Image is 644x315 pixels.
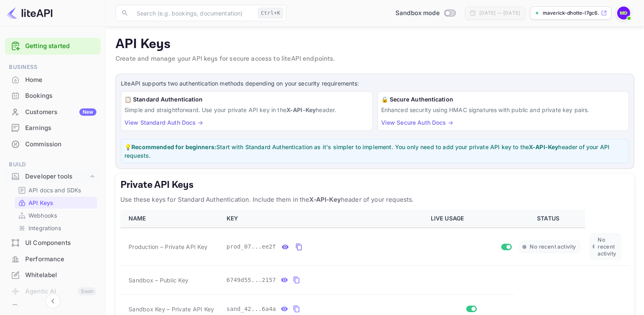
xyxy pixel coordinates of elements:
div: Webhooks [15,209,97,221]
p: Simple and straightforward. Use your private API key in the header. [124,106,369,114]
a: Getting started [25,42,96,51]
span: Sandbox mode [395,9,440,18]
div: New [79,108,96,116]
a: Integrations [18,224,94,232]
div: Performance [25,255,96,264]
div: Bookings [25,91,96,101]
div: Ctrl+K [258,8,283,18]
a: Bookings [5,88,100,103]
p: Use these keys for Standard Authentication. Include them in the header of your requests. [120,195,629,205]
a: Whitelabel [5,267,100,282]
div: Commission [25,140,96,149]
p: maverick-dhotte-l7gc6.... [543,9,599,17]
span: prod_07...ee2f [227,242,276,251]
div: Whitelabel [5,267,100,283]
h5: Private API Keys [120,178,629,192]
div: Home [25,75,96,85]
span: Production – Private API Key [129,242,207,251]
div: Integrations [15,222,97,234]
th: LIVE USAGE [426,209,515,228]
p: 💡 Start with Standard Authentication as it's simpler to implement. You only need to add your priv... [124,143,625,160]
strong: X-API-Key [529,143,558,150]
div: Earnings [5,120,100,136]
div: API docs and SDKs [15,184,97,196]
img: LiteAPI logo [7,7,52,20]
span: sand_42...6a4a [227,305,276,313]
p: Create and manage your API keys for secure access to liteAPI endpoints. [116,54,634,64]
a: View Standard Auth Docs → [124,119,203,126]
p: Integrations [28,224,61,232]
strong: X-API-Key [286,106,316,113]
div: Whitelabel [25,271,96,280]
div: UI Components [25,238,96,248]
a: Home [5,72,100,87]
div: [DATE] — [DATE] [479,9,520,17]
span: Sandbox – Public Key [129,276,188,284]
div: Switch to Production mode [392,9,458,18]
strong: X-API-Key [309,196,341,203]
div: Getting started [5,38,100,55]
a: API Keys [18,198,94,207]
div: Performance [5,251,100,267]
th: NAME [120,209,222,228]
p: LiteAPI supports two authentication methods depending on your security requirements: [121,79,629,88]
strong: Recommended for beginners: [131,143,216,150]
a: UI Components [5,235,100,250]
div: API Logs [25,304,96,313]
a: Performance [5,251,100,267]
h6: 📋 Standard Authentication [124,95,369,104]
h6: 🔒 Secure Authentication [381,95,626,104]
div: Earnings [25,123,96,133]
div: CustomersNew [5,104,100,120]
p: Enhanced security using HMAC signatures with public and private key pairs. [381,106,626,114]
a: Commission [5,137,100,152]
div: API Keys [15,197,97,209]
a: View Secure Auth Docs → [381,119,453,126]
span: 6749d55...2157 [227,276,276,284]
div: Developer tools [25,172,88,181]
p: API Keys [28,198,53,207]
div: Bookings [5,88,100,104]
div: Customers [25,108,96,117]
span: No recent activity [598,236,618,257]
input: Search (e.g. bookings, documentation) [132,5,255,21]
th: KEY [222,209,426,228]
button: Collapse navigation [46,294,60,308]
a: Earnings [5,120,100,135]
span: Build [5,160,100,169]
span: No recent activity [530,243,576,250]
div: UI Components [5,235,100,251]
p: API Keys [116,36,634,53]
a: Webhooks [18,211,94,220]
th: STATUS [515,209,585,228]
div: Home [5,72,100,88]
div: Developer tools [5,170,100,184]
div: Commission [5,137,100,152]
img: Maverick Dhotte [617,7,630,20]
span: Sandbox Key – Private API Key [129,306,214,313]
a: API docs and SDKs [18,186,94,194]
p: API docs and SDKs [28,186,81,194]
span: Business [5,63,100,72]
p: Webhooks [28,211,57,220]
a: CustomersNew [5,104,100,119]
